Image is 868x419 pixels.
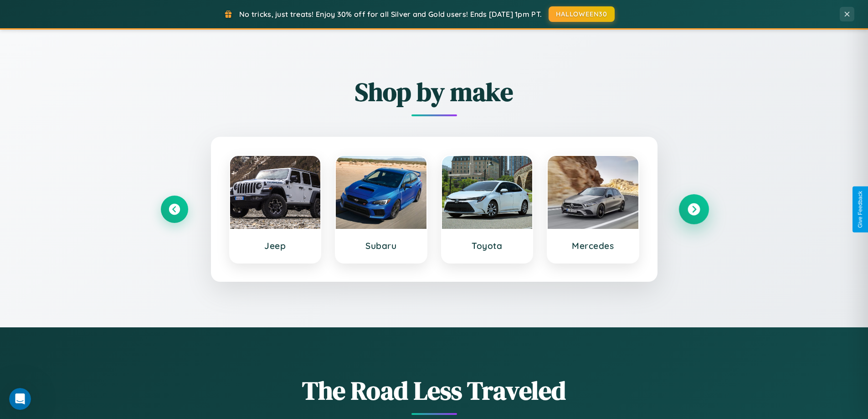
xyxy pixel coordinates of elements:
[857,191,863,228] div: Give Feedback
[161,373,708,408] h1: The Road Less Traveled
[345,240,417,251] h3: Subaru
[239,10,542,19] span: No tricks, just treats! Enjoy 30% off for all Silver and Gold users! Ends [DATE] 1pm PT.
[451,240,524,251] h3: Toyota
[9,388,31,410] iframe: Intercom live chat
[557,240,629,251] h3: Mercedes
[239,240,312,251] h3: Jeep
[549,6,615,22] button: HALLOWEEN30
[161,74,708,109] h2: Shop by make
